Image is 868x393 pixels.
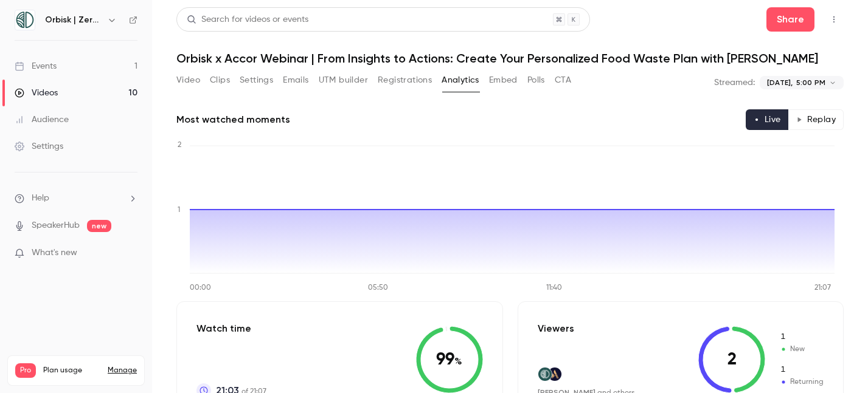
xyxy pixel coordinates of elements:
[814,284,831,292] tspan: 21:07
[796,77,825,88] span: 5:00 PM
[240,70,273,90] button: Settings
[15,363,36,378] span: Pro
[766,7,814,32] button: Share
[283,70,308,90] button: Emails
[32,247,77,259] span: What's new
[176,51,844,66] h1: Orbisk x Accor Webinar | From Insights to Actions: Create Your Personalized Food Waste Plan with ...
[555,70,571,90] button: CTA
[43,366,100,375] span: Plan usage
[767,77,793,88] span: [DATE],
[32,219,80,232] a: SpeakerHub
[527,70,545,90] button: Polls
[378,70,432,90] button: Registrations
[15,192,137,205] li: help-dropdown-opener
[32,192,49,205] span: Help
[442,70,479,90] button: Analytics
[210,70,230,90] button: Clips
[780,377,824,388] span: Returning
[176,70,200,90] button: Video
[746,109,789,130] button: Live
[196,321,266,336] p: Watch time
[489,70,518,90] button: Embed
[15,60,57,72] div: Events
[546,284,562,292] tspan: 11:40
[368,284,388,292] tspan: 05:50
[780,344,824,355] span: New
[780,364,824,375] span: Returning
[824,10,844,29] button: Top Bar Actions
[176,112,290,127] h2: Most watched moments
[319,70,368,90] button: UTM builder
[15,87,58,99] div: Videos
[780,332,824,343] span: New
[123,248,137,259] iframe: Noticeable Trigger
[178,142,181,149] tspan: 2
[15,140,63,152] div: Settings
[714,77,755,89] p: Streamed:
[187,13,308,26] div: Search for videos or events
[788,109,844,130] button: Replay
[108,366,137,375] a: Manage
[178,207,180,214] tspan: 1
[15,114,69,126] div: Audience
[190,284,211,292] tspan: 00:00
[548,367,561,381] img: accor.com
[15,10,35,30] img: Orbisk | Zero Food Waste
[45,14,102,26] h6: Orbisk | Zero Food Waste
[538,321,574,336] p: Viewers
[87,220,111,232] span: new
[538,367,552,381] img: orbisk.com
